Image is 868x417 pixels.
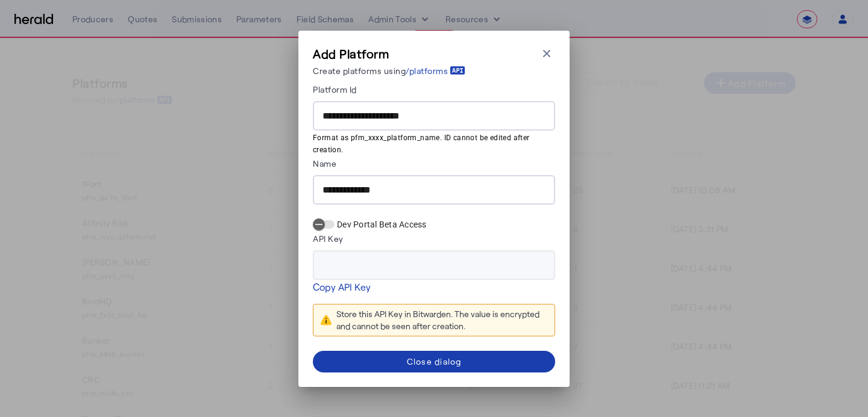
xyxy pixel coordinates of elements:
[313,280,371,294] a: Copy API Key
[406,64,465,77] a: /platforms
[313,45,465,62] h3: Add Platform
[313,64,465,77] p: Create platforms using
[335,218,427,230] label: Dev Portal Beta Access
[336,308,547,332] div: Store this API Key in Bitwarden. The value is encrypted and cannot be seen after creation.
[313,351,555,372] button: Close dialog
[313,84,357,94] label: Platform Id
[407,355,462,368] div: Close dialog
[313,158,336,168] label: Name
[313,131,548,156] mat-hint: Format as pfm_xxxx_platform_name. ID cannot be edited after creation.
[313,233,344,244] label: API Key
